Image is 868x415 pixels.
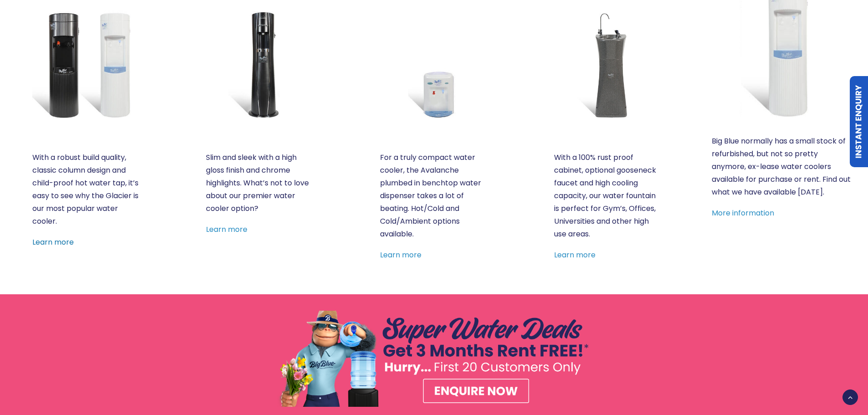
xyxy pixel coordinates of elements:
a: Everest Elite [206,10,314,118]
a: More information [712,208,774,218]
p: Slim and sleek with a high gloss finish and chrome highlights. What’s not to love about our premi... [206,151,314,215]
p: With a robust build quality, classic column design and child-proof hot water tap, it’s easy to se... [32,151,140,228]
a: Glacier White or Black [32,10,140,118]
p: Big Blue normally has a small stock of refurbished, but not so pretty anymore, ex-lease water coo... [712,135,853,199]
a: Learn more [554,250,596,260]
p: With a 100% rust proof cabinet, optional gooseneck faucet and high cooling capacity, our water fo... [554,151,662,241]
a: Fountain [554,10,662,118]
iframe: Chatbot [808,355,855,402]
a: Instant Enquiry [850,76,868,167]
a: Learn more [206,224,247,235]
a: SUPER SPRING DEAL – Plumbed In [277,311,591,407]
p: For a truly compact water cooler, the Avalanche plumbed in benchtop water dispenser takes a lot o... [380,151,488,241]
a: Learn more [380,250,421,260]
a: Learn more [32,237,74,247]
a: Avalanche [380,10,488,118]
